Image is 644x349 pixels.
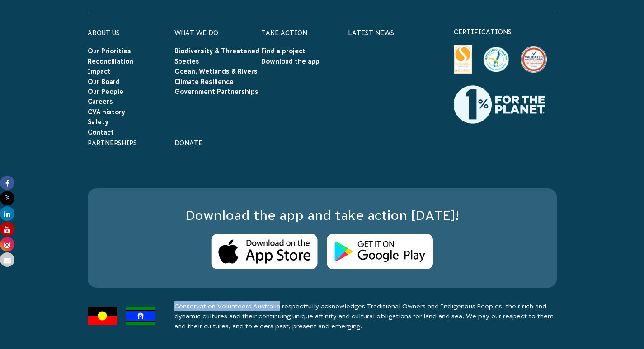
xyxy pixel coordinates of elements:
a: Reconciliation [88,58,133,65]
a: Our Board [88,78,120,85]
p: certifications [454,27,557,37]
a: Partnerships [88,140,137,147]
h3: Download the app and take action [DATE]! [106,206,539,225]
a: Find a project [261,47,306,55]
a: Biodiversity & Threatened Species [174,47,259,65]
a: CVA history [88,108,125,116]
p: Conservation Volunteers Australia respectfully acknowledges Traditional Owners and Indigenous Peo... [174,301,557,331]
a: Donate [174,140,202,147]
a: Climate Resilience [174,78,234,85]
a: Latest News [348,29,394,37]
a: Our Priorities [88,47,131,55]
a: Ocean, Wetlands & Rivers [174,68,258,75]
a: Government Partnerships [174,88,259,95]
img: Flags [88,307,155,325]
a: Careers [88,98,113,105]
img: Android Store Logo [327,234,433,270]
a: About Us [88,29,120,37]
a: What We Do [174,29,218,37]
a: Impact [88,68,111,75]
a: Download the app [261,58,320,65]
a: Safety [88,118,108,126]
a: Our People [88,88,123,95]
img: Apple Store Logo [211,234,318,270]
a: Contact [88,129,114,136]
a: Take Action [261,29,307,37]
